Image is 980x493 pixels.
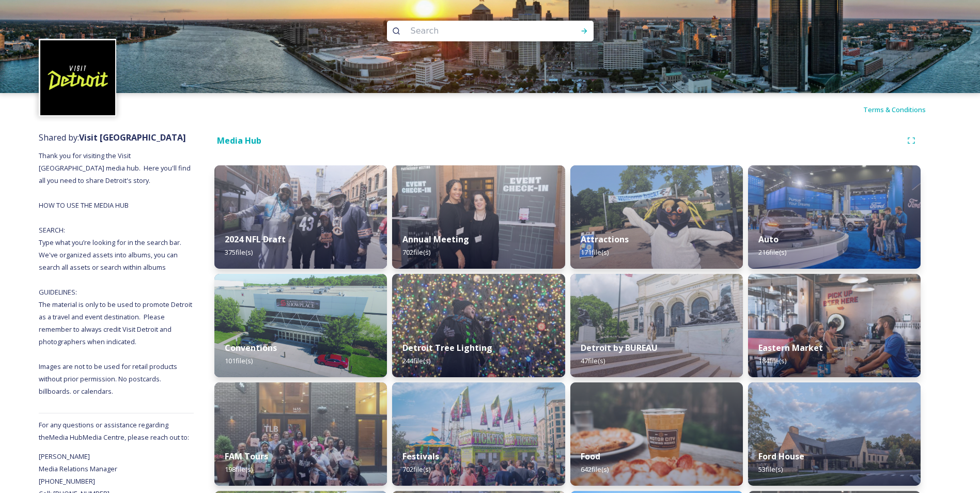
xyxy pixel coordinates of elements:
[402,342,492,353] strong: Detroit Tree Lighting
[406,20,547,42] input: Search
[581,465,609,474] span: 642 file(s)
[402,248,430,257] span: 702 file(s)
[40,40,115,115] img: VISIT%20DETROIT%20LOGO%20-%20BLACK%20BACKGROUND.png
[225,451,268,462] strong: FAM Tours
[758,234,779,245] strong: Auto
[225,342,277,353] strong: Conventions
[39,132,186,143] span: Shared by:
[581,342,658,353] strong: Detroit by BUREAU
[214,274,387,377] img: 35ad669e-8c01-473d-b9e4-71d78d8e13d9.jpg
[570,274,743,377] img: Bureau_DIA_6998.jpg
[758,465,783,474] span: 53 file(s)
[863,105,926,114] span: Terms & Conditions
[758,248,786,257] span: 216 file(s)
[758,356,786,365] span: 184 file(s)
[581,234,629,245] strong: Attractions
[225,356,253,365] span: 101 file(s)
[402,234,469,245] strong: Annual Meeting
[217,135,261,146] strong: Media Hub
[225,234,286,245] strong: 2024 NFL Draft
[402,451,439,462] strong: Festivals
[863,103,941,116] a: Terms & Conditions
[748,274,921,377] img: 3c2c6adb-06da-4ad6-b7c8-83bb800b1f33.jpg
[392,274,565,377] img: ad1a86ae-14bd-4f6b-9ce0-fa5a51506304.jpg
[758,342,823,353] strong: Eastern Market
[39,420,189,442] span: For any questions or assistance regarding the Media Hub Media Centre, please reach out to:
[581,451,600,462] strong: Food
[225,248,253,257] span: 375 file(s)
[570,165,743,269] img: b41b5269-79c1-44fe-8f0b-cab865b206ff.jpg
[581,248,609,257] span: 171 file(s)
[214,165,387,269] img: 1cf80b3c-b923-464a-9465-a021a0fe5627.jpg
[392,165,565,269] img: 8c0cc7c4-d0ac-4b2f-930c-c1f64b82d302.jpg
[402,356,430,365] span: 244 file(s)
[225,465,253,474] span: 198 file(s)
[79,132,186,143] strong: Visit [GEOGRAPHIC_DATA]
[39,151,194,396] span: Thank you for visiting the Visit [GEOGRAPHIC_DATA] media hub. Here you'll find all you need to sh...
[748,382,921,486] img: VisitorCenter.jpg
[570,382,743,486] img: a0bd6cc6-0a5e-4110-bbb1-1ef2cc64960c.jpg
[581,356,605,365] span: 47 file(s)
[214,382,387,486] img: 452b8020-6387-402f-b366-1d8319e12489.jpg
[392,382,565,486] img: DSC02900.jpg
[758,451,804,462] strong: Ford House
[402,465,430,474] span: 702 file(s)
[748,165,921,269] img: d7532473-e64b-4407-9cc3-22eb90fab41b.jpg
